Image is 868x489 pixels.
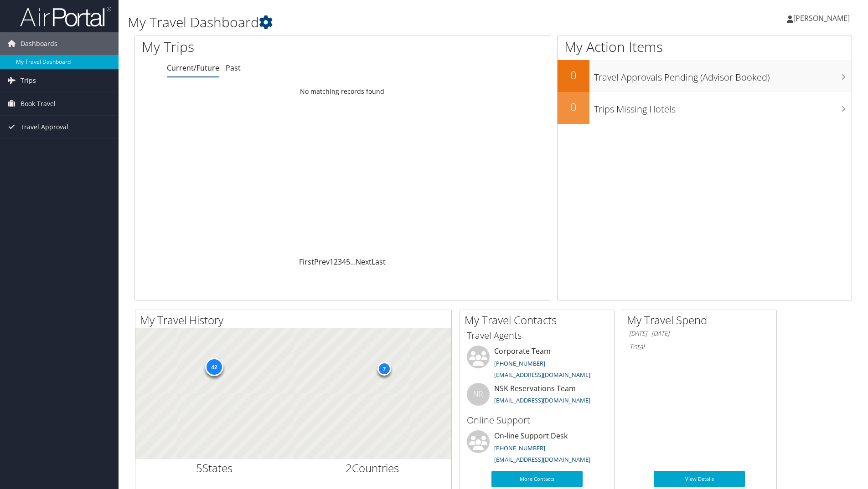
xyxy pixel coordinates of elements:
span: Travel Approval [21,116,68,138]
span: 2 [346,460,352,475]
a: First [299,257,314,267]
span: … [350,257,356,267]
h2: 0 [558,99,589,115]
h2: My Travel History [140,312,451,328]
a: [PERSON_NAME] [787,5,859,32]
h2: My Travel Contacts [465,312,614,328]
a: View Details [654,471,745,487]
span: 5 [196,460,202,475]
td: No matching records found [135,83,550,100]
h6: [DATE] - [DATE] [629,329,770,338]
a: Next [356,257,372,267]
h2: 0 [558,67,589,83]
a: 0Travel Approvals Pending (Advisor Booked) [558,60,852,92]
span: [PERSON_NAME] [793,13,850,23]
h1: My Travel Dashboard [128,13,615,32]
h3: Online Support [467,414,607,427]
a: 4 [342,257,346,267]
a: [PHONE_NUMBER] [494,444,545,452]
span: Book Travel [21,92,56,115]
a: Past [226,63,241,73]
a: [PHONE_NUMBER] [494,359,545,367]
div: NR [467,383,490,406]
h1: My Action Items [558,37,852,56]
img: airportal-logo.png [20,6,111,27]
a: More Contacts [491,471,583,487]
h2: My Travel Spend [627,312,776,328]
li: On-line Support Desk [462,430,612,468]
a: Prev [314,257,330,267]
li: NSK Reservations Team [462,383,612,413]
span: Dashboards [21,32,57,55]
div: 42 [205,358,223,376]
a: 1 [330,257,334,267]
a: 2 [334,257,338,267]
h3: Trips Missing Hotels [594,98,852,116]
h6: Total [629,341,770,351]
h3: Travel Agents [467,329,607,342]
a: [EMAIL_ADDRESS][DOMAIN_NAME] [494,371,590,379]
h2: Countries [300,460,445,476]
div: 7 [377,362,391,376]
h1: My Trips [142,37,370,56]
a: 5 [346,257,350,267]
h2: States [142,460,287,476]
a: Current/Future [167,63,219,73]
span: Trips [21,69,36,92]
h3: Travel Approvals Pending (Advisor Booked) [594,66,852,84]
a: 0Trips Missing Hotels [558,92,852,124]
li: Corporate Team [462,346,612,383]
a: Last [372,257,386,267]
a: 3 [338,257,342,267]
a: [EMAIL_ADDRESS][DOMAIN_NAME] [494,396,590,404]
a: [EMAIL_ADDRESS][DOMAIN_NAME] [494,455,590,464]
